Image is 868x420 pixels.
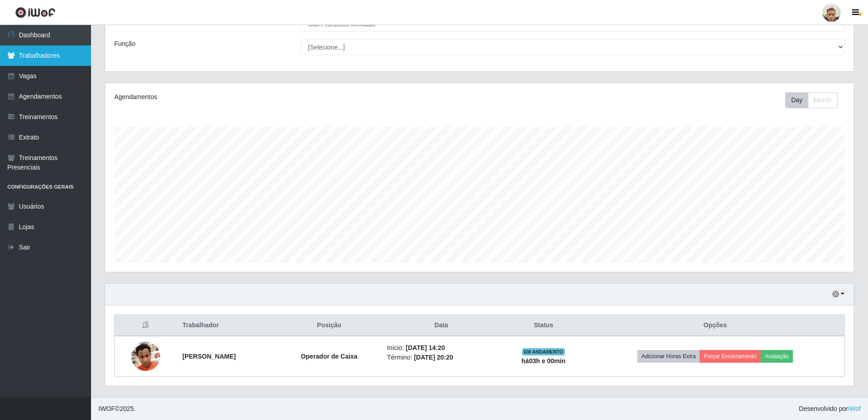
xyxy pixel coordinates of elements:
strong: [PERSON_NAME] [183,353,236,360]
span: EM ANDAMENTO [522,348,565,355]
li: Término: [387,353,495,362]
th: Opções [586,315,844,336]
button: Day [785,92,808,108]
strong: há 03 h e 00 min [522,357,566,365]
img: CoreUI Logo [15,7,56,18]
th: Trabalhador [177,315,277,336]
button: Month [808,92,838,108]
th: Data [381,315,501,336]
button: Adicionar Horas Extra [637,350,700,363]
th: Status [501,315,586,336]
time: [DATE] 20:20 [414,354,453,361]
a: iWof [848,405,861,412]
div: First group [785,92,838,108]
li: Início: [387,343,495,353]
button: Avaliação [761,350,793,363]
th: Posição [277,315,381,336]
img: 1703261513670.jpeg [131,337,160,375]
time: [DATE] 14:20 [406,344,445,351]
span: Desenvolvido por [799,404,861,414]
div: Agendamentos [114,92,411,102]
strong: Operador de Caixa [301,353,358,360]
span: IWOF [98,405,115,412]
span: © 2025 . [98,404,136,414]
div: Toolbar with button groups [785,92,845,108]
button: Forçar Encerramento [700,350,761,363]
label: Função [114,39,136,49]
